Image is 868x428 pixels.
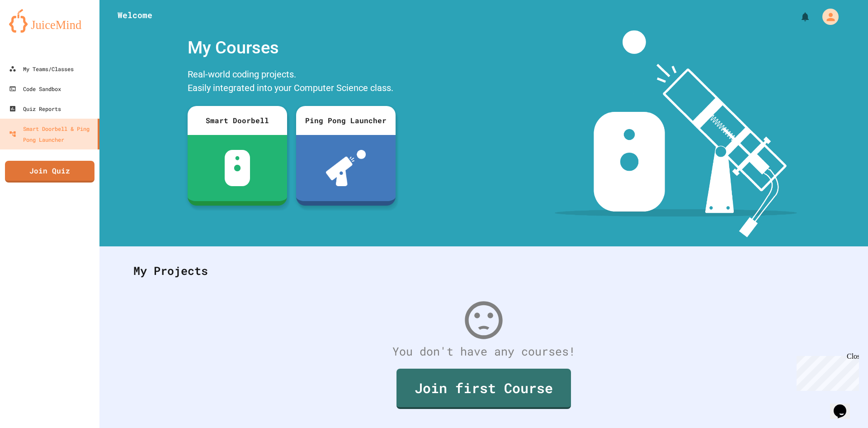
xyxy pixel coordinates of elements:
div: My Courses [183,30,400,65]
div: My Projects [124,253,843,289]
div: My Teams/Classes [9,63,74,74]
div: Real-world coding projects. Easily integrated into your Computer Science class. [183,65,400,99]
div: My Account [813,6,841,27]
div: Quiz Reports [9,103,61,114]
img: logo-orange.svg [9,9,90,33]
iframe: chat widget [830,392,859,419]
div: You don't have any courses! [124,343,843,360]
div: Smart Doorbell [188,106,287,135]
div: Chat with us now!Close [4,4,62,58]
a: Join Quiz [5,161,94,183]
img: banner-image-my-projects.png [555,30,797,237]
div: My Notifications [783,9,813,24]
div: Ping Pong Launcher [296,106,396,135]
img: sdb-white.svg [225,150,250,186]
iframe: chat widget [793,352,859,391]
a: Join first Course [396,369,571,409]
img: ppl-with-ball.png [326,150,366,186]
div: Code Sandbox [9,83,61,94]
div: Smart Doorbell & Ping Pong Launcher [9,123,94,145]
